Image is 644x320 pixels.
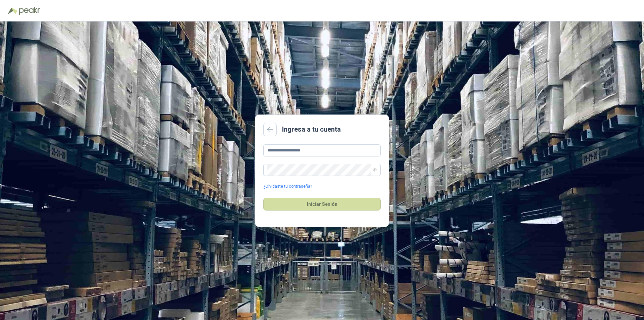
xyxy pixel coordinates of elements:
a: ¿Olvidaste tu contraseña? [263,183,312,190]
h2: Ingresa a tu cuenta [282,124,341,135]
img: Peakr [19,7,40,15]
span: eye-invisible [373,168,377,172]
button: Iniciar Sesión [263,198,381,211]
img: Logo [8,7,17,14]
